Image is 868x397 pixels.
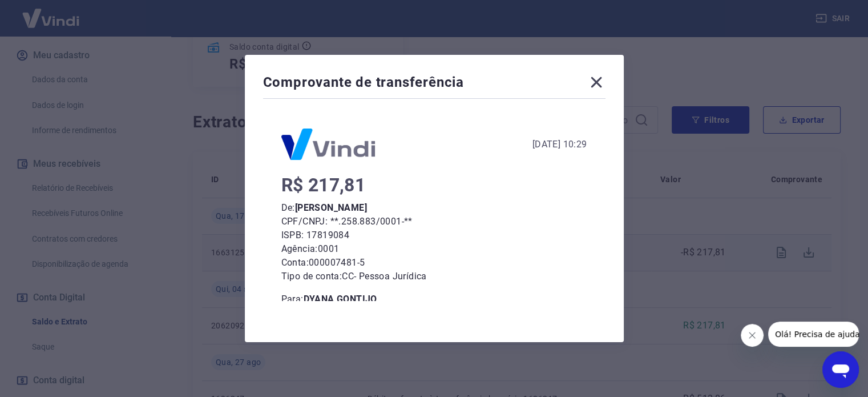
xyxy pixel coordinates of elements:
[741,324,764,347] iframe: Fechar mensagem
[304,294,377,304] b: DYANA GONTIJO
[281,292,587,306] p: Para:
[281,270,587,283] p: Tipo de conta: CC - Pessoa Jurídica
[281,174,366,196] span: R$ 217,81
[7,8,96,17] span: Olá! Precisa de ajuda?
[281,256,587,270] p: Conta: 000007481-5
[281,228,587,242] p: ISPB: 17819084
[281,201,587,215] p: De:
[281,129,375,160] img: Logo
[532,138,587,151] div: [DATE] 10:29
[281,242,587,256] p: Agência: 0001
[768,322,859,347] iframe: Mensagem da empresa
[295,202,367,213] b: [PERSON_NAME]
[822,351,859,388] iframe: Botão para abrir a janela de mensagens
[263,73,605,96] div: Comprovante de transferência
[281,215,587,228] p: CPF/CNPJ: **.258.883/0001-**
